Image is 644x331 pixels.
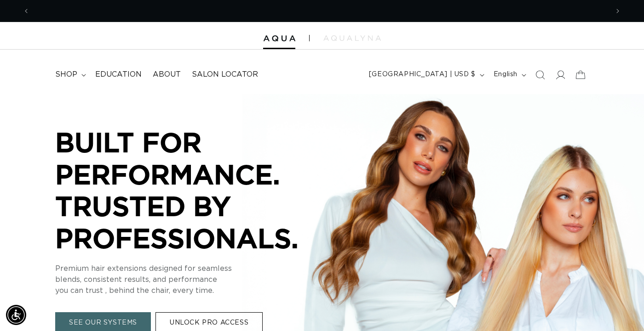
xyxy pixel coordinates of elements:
span: Salon Locator [192,70,258,79]
summary: Search [530,65,550,85]
p: BUILT FOR PERFORMANCE. TRUSTED BY PROFESSIONALS. [55,126,331,254]
p: blends, consistent results, and performance [55,274,331,285]
img: Aqua Hair Extensions [263,35,295,42]
span: English [494,70,517,79]
button: Previous announcement [16,2,36,20]
button: English [488,66,530,84]
span: [GEOGRAPHIC_DATA] | USD $ [369,70,476,79]
p: you can trust , behind the chair, every time. [55,285,331,296]
p: Premium hair extensions designed for seamless [55,263,331,274]
span: About [153,70,181,79]
img: aqualyna.com [323,35,381,41]
summary: shop [50,64,90,85]
a: Salon Locator [186,64,264,85]
a: Education [90,64,147,85]
button: [GEOGRAPHIC_DATA] | USD $ [363,66,488,84]
div: Accessibility Menu [6,305,26,325]
a: About [147,64,186,85]
span: shop [55,70,77,79]
span: Education [95,70,142,79]
button: Next announcement [608,2,628,20]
